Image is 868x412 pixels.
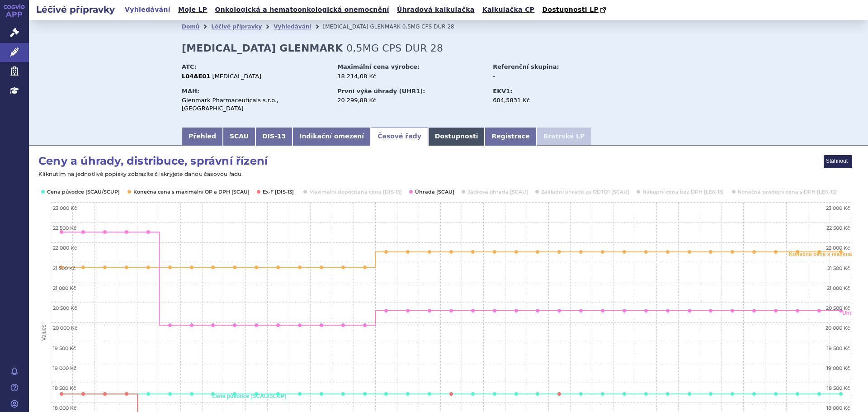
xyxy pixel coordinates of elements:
path: únor 2023, 21,380.00. Konečná cena s maximální OP a DPH [SCAU]. [146,265,150,269]
text: 21 500 Kč [827,265,850,271]
path: duben 2023, 19,937.39. Úhrada [SCAU]. [190,323,193,327]
path: listopad 2024, 21,768.72. Konečná cena s maximální OP a DPH [SCAU]. [601,250,604,254]
a: Dostupnosti LP [539,4,610,16]
strong: ATC: [182,63,197,70]
path: únor 2024, 21,768.72. Konečná cena s maximální OP a DPH [SCAU]. [406,250,410,254]
path: leden 2025, 21,768.72. Konečná cena s maximální OP a DPH [SCAU]. [644,250,648,254]
path: listopad 2022, 22,261.29. Úhrada [SCAU]. [81,230,85,234]
path: listopad 2022, 21,380.00. Konečná cena s maximální OP a DPH [SCAU]. [81,265,85,269]
path: březen 2024, 20,299.88. Úhrada [SCAU]. [428,309,431,313]
path: červen 2024, 21,768.72. Konečná cena s maximální OP a DPH [SCAU]. [493,250,496,254]
text: 21 500 Kč [53,265,75,271]
path: srpen 2025, 21,768.72. Konečná cena s maximální OP a DPH [SCAU]. [796,250,799,254]
path: březen 2023, 19,937.39. Úhrada [SCAU]. [168,323,172,327]
a: SCAU [223,128,255,146]
path: leden 2025, 20,299.88. Úhrada [SCAU]. [644,309,648,313]
path: říjen 2023, 18,214.08. Cena původce [SCAU/SCUP]. [320,392,323,396]
path: březen 2023, 21,380.00. Konečná cena s maximální OP a DPH [SCAU]. [168,265,172,269]
path: březen 2025, 20,299.88. Úhrada [SCAU]. [688,309,691,313]
path: květen 2024, 20,299.88. Úhrada [SCAU]. [471,309,475,313]
text: 21 000 Kč [827,285,850,291]
path: květen 2025, 20,299.88. Úhrada [SCAU]. [731,309,734,313]
path: červen 2023, 21,380.00. Konečná cena s maximální OP a DPH [SCAU]. [233,265,236,269]
path: září 2023, 18,214.08. Cena původce [SCAU/SCUP]. [298,392,302,396]
path: prosinec 2022, 18,214.08. Ex-F [DIS-13]. [103,392,107,396]
path: září 2023, 19,937.39. Úhrada [SCAU]. [298,323,302,327]
text: 18 000 Kč [826,405,850,411]
path: listopad 2024, 18,214.08. Cena původce [SCAU/SCUP]. [601,392,604,396]
path: prosinec 2024, 21,768.72. Konečná cena s maximální OP a DPH [SCAU]. [623,250,626,254]
path: říjen 2025, 18,214.08. Cena původce [SCAU/SCUP]. [839,392,843,396]
path: září 2024, 21,768.72. Konečná cena s maximální OP a DPH [SCAU]. [557,250,561,254]
path: březen 2024, 21,768.72. Konečná cena s maximální OP a DPH [SCAU]. [428,250,431,254]
path: prosinec 2024, 20,299.88. Úhrada [SCAU]. [623,309,626,313]
strong: První výše úhrady (UHR1): [337,88,425,95]
path: červenec 2023, 19,937.39. Úhrada [SCAU]. [255,323,258,327]
text: 18 500 Kč [53,385,76,391]
path: prosinec 2023, 19,937.39. Úhrada [SCAU]. [363,323,367,327]
path: srpen 2024, 21,768.72. Konečná cena s maximální OP a DPH [SCAU]. [536,250,539,254]
path: srpen 2024, 20,299.88. Úhrada [SCAU]. [536,309,539,313]
g: Cena původce [SCAU/SCUP], line 1 of 9 with 37 data points. Y axis, Values. [60,392,843,396]
path: duben 2023, 18,214.08. Cena původce [SCAU/SCUP]. [190,392,193,396]
path: únor 2023, 18,214.08. Cena původce [SCAU/SCUP]. [146,392,150,396]
path: červen 2024, 18,214.08. Cena původce [SCAU/SCUP]. [493,392,496,396]
path: červenec 2023, 21,380.00. Konečná cena s maximální OP a DPH [SCAU]. [255,265,258,269]
text: 23 000 Kč [826,205,850,211]
button: Show Cena původce [SCAU/SCUP] [47,188,118,195]
strong: Maximální cena výrobce: [337,63,420,70]
text: 20 500 Kč [826,305,850,311]
span: [MEDICAL_DATA] GLENMARK [323,24,400,30]
path: srpen 2023, 19,937.39. Úhrada [SCAU]. [276,323,280,327]
path: listopad 2022, 18,214.08. Ex-F [DIS-13]. [81,392,85,396]
span: Dostupnosti LP [542,6,599,13]
path: červen 2025, 18,214.08. Cena původce [SCAU/SCUP]. [752,392,756,396]
path: listopad 2023, 19,937.39. Úhrada [SCAU]. [341,323,345,327]
text: 22 000 Kč [53,245,77,251]
path: říjen 2022, 18,214.08. Ex-F [DIS-13]. [60,392,63,396]
text: 19 000 Kč [53,365,76,371]
text: 21 000 Kč [53,285,76,291]
path: květen 2023, 21,380.00. Konečná cena s maximální OP a DPH [SCAU]. [211,265,215,269]
path: leden 2024, 18,214.08. Cena původce [SCAU/SCUP]. [384,392,388,396]
path: prosinec 2023, 18,214.08. Cena původce [SCAU/SCUP]. [363,392,367,396]
path: duben 2023, 21,380.00. Konečná cena s maximální OP a DPH [SCAU]. [190,265,193,269]
path: květen 2024, 21,768.72. Konečná cena s maximální OP a DPH [SCAU]. [471,250,475,254]
path: říjen 2024, 20,299.88. Úhrada [SCAU]. [579,309,583,313]
text: 18 000 Kč [53,405,76,411]
path: září 2025, 21,768.72. Konečná cena s maximální OP a DPH [SCAU]. [817,250,821,254]
path: říjen 2024, 18,214.08. Cena původce [SCAU/SCUP]. [579,392,583,396]
path: únor 2025, 20,299.88. Úhrada [SCAU]. [666,309,670,313]
text: 22 000 Kč [826,245,850,251]
path: leden 2024, 21,768.72. Konečná cena s maximální OP a DPH [SCAU]. [384,250,388,254]
path: únor 2025, 21,768.72. Konečná cena s maximální OP a DPH [SCAU]. [666,250,670,254]
path: listopad 2023, 18,214.08. Cena původce [SCAU/SCUP]. [341,392,345,396]
path: září 2023, 21,380.00. Konečná cena s maximální OP a DPH [SCAU]. [298,265,302,269]
path: leden 2025, 18,214.08. Cena původce [SCAU/SCUP]. [644,392,648,396]
text: Values [41,325,47,341]
path: červenec 2025, 20,299.88. Úhrada [SCAU]. [774,309,778,313]
div: - [493,72,594,81]
path: prosinec 2023, 21,380.00. Konečná cena s maximální OP a DPH [SCAU]. [363,265,367,269]
path: leden 2024, 20,299.88. Úhrada [SCAU]. [384,309,388,313]
path: říjen 2023, 21,380.00. Konečná cena s maximální OP a DPH [SCAU]. [320,265,323,269]
button: Show Nákupní cena bez DPH [LEK-13] [642,188,723,195]
path: září 2024, 20,299.88. Úhrada [SCAU]. [557,309,561,313]
path: březen 2023, 18,214.08. Cena původce [SCAU/SCUP]. [168,392,172,396]
path: listopad 2024, 20,299.88. Úhrada [SCAU]. [601,309,604,313]
path: červen 2025, 20,299.88. Úhrada [SCAU]. [752,309,756,313]
path: únor 2024, 20,299.88. Úhrada [SCAU]. [406,309,410,313]
text: 19 500 Kč [53,345,76,351]
path: květen 2023, 18,214.08. Cena původce [SCAU/SCUP]. [211,392,215,396]
path: prosinec 2022, 22,261.29. Úhrada [SCAU]. [103,230,107,234]
path: říjen 2024, 21,768.72. Konečná cena s maximální OP a DPH [SCAU]. [579,250,583,254]
path: duben 2024, 21,768.72. Konečná cena s maximální OP a DPH [SCAU]. [449,250,453,254]
a: Onkologická a hematoonkologická onemocnění [212,4,392,16]
strong: MAH: [182,88,199,95]
a: Indikační omezení [292,128,371,146]
path: květen 2024, 18,214.08. Cena původce [SCAU/SCUP]. [471,392,475,396]
div: Glenmark Pharmaceuticals s.r.o., [GEOGRAPHIC_DATA] [182,96,329,113]
path: červenec 2025, 21,768.72. Konečná cena s maximální OP a DPH [SCAU]. [774,250,778,254]
button: View chart menu, Ceny a úhrady, distribuce, správní řízení [824,156,852,168]
path: říjen 2022, 22,261.29. Úhrada [SCAU]. [60,230,63,234]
